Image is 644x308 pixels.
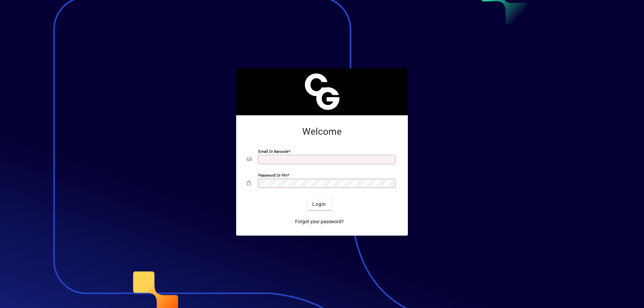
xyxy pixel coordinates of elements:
a: Forgot your password? [292,215,346,228]
span: Login [312,201,326,208]
span: Forgot your password? [295,218,344,225]
button: Login [307,198,331,210]
mat-label: Password or Pin [258,173,287,178]
mat-label: Email or Barcode [258,149,288,154]
h2: Welcome [247,126,397,137]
